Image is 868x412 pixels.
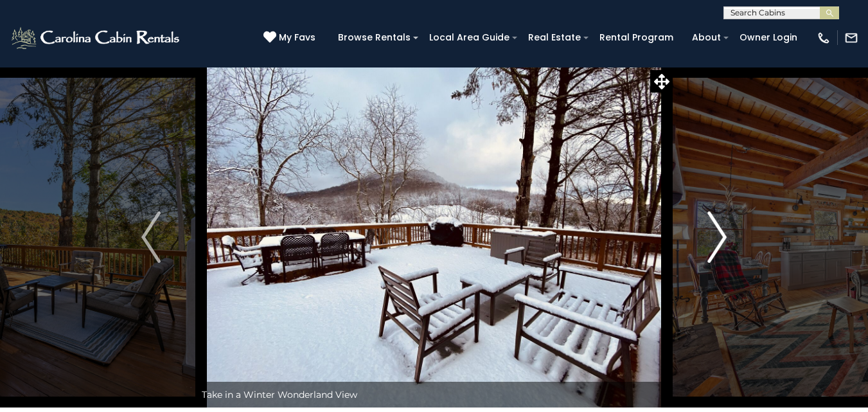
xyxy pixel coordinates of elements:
[673,67,761,408] button: Next
[707,211,727,263] img: arrow
[522,28,587,48] a: Real Estate
[141,211,161,263] img: arrow
[686,28,727,48] a: About
[10,25,183,51] img: White-1-2.png
[817,31,831,45] img: phone-regular-white.png
[107,67,195,408] button: Previous
[733,28,804,48] a: Owner Login
[263,31,319,45] a: My Favs
[279,31,315,44] span: My Favs
[844,31,858,45] img: mail-regular-white.png
[593,28,680,48] a: Rental Program
[195,382,673,408] div: Take in a Winter Wonderland View
[332,28,417,48] a: Browse Rentals
[423,28,516,48] a: Local Area Guide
